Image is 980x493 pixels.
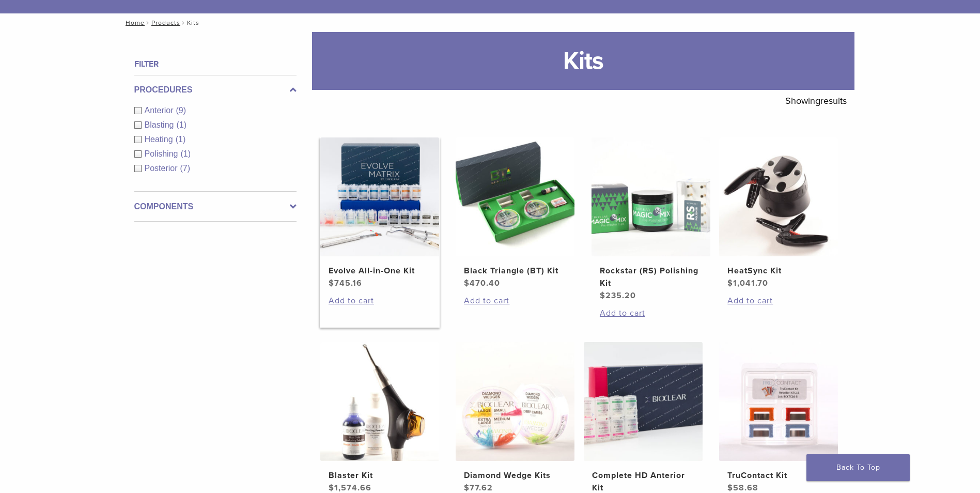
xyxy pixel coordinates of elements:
span: (1) [176,120,186,129]
span: $ [727,278,733,288]
a: Add to cart: “Rockstar (RS) Polishing Kit” [600,307,702,319]
span: $ [329,483,334,493]
span: Heating [145,135,176,144]
span: Posterior [145,164,180,173]
h2: Diamond Wedge Kits [464,469,566,482]
span: Anterior [145,106,176,115]
label: Components [134,201,297,213]
span: $ [329,278,334,288]
a: Add to cart: “Evolve All-in-One Kit” [329,295,431,307]
a: Evolve All-in-One KitEvolve All-in-One Kit $745.16 [320,137,440,289]
h2: Rockstar (RS) Polishing Kit [600,265,702,289]
a: Products [151,19,180,26]
h2: Evolve All-in-One Kit [329,265,431,277]
img: Black Triangle (BT) Kit [456,137,574,256]
a: HeatSync KitHeatSync Kit $1,041.70 [719,137,839,289]
h2: Blaster Kit [329,469,431,482]
p: Showing results [785,90,847,112]
bdi: 470.40 [464,278,500,288]
img: HeatSync Kit [719,137,838,256]
span: (7) [180,164,191,173]
span: (1) [180,149,191,158]
bdi: 745.16 [329,278,362,288]
span: $ [727,483,733,493]
img: Rockstar (RS) Polishing Kit [592,137,710,256]
img: Evolve All-in-One Kit [320,137,439,256]
nav: Kits [118,13,862,32]
h1: Kits [312,32,854,90]
label: Procedures [134,84,297,96]
img: Diamond Wedge Kits [456,342,574,461]
h2: Black Triangle (BT) Kit [464,265,566,277]
img: Blaster Kit [320,342,439,461]
span: (9) [176,106,186,115]
bdi: 1,041.70 [727,278,768,288]
span: / [180,20,187,25]
a: Home [122,19,145,26]
span: (1) [176,135,186,144]
bdi: 58.68 [727,483,758,493]
span: $ [464,278,470,288]
span: $ [600,290,605,301]
span: $ [464,483,470,493]
bdi: 1,574.66 [329,483,371,493]
bdi: 235.20 [600,290,636,301]
a: Add to cart: “HeatSync Kit” [727,295,830,307]
bdi: 77.62 [464,483,493,493]
img: Complete HD Anterior Kit [584,342,703,461]
span: Polishing [145,149,181,158]
a: Black Triangle (BT) KitBlack Triangle (BT) Kit $470.40 [455,137,575,289]
a: Rockstar (RS) Polishing KitRockstar (RS) Polishing Kit $235.20 [591,137,711,302]
span: Blasting [145,120,177,129]
h2: TruContact Kit [727,469,830,482]
a: Back To Top [806,454,910,481]
h2: HeatSync Kit [727,265,830,277]
a: Add to cart: “Black Triangle (BT) Kit” [464,295,566,307]
img: TruContact Kit [719,342,838,461]
h4: Filter [134,58,297,70]
span: / [145,20,151,25]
